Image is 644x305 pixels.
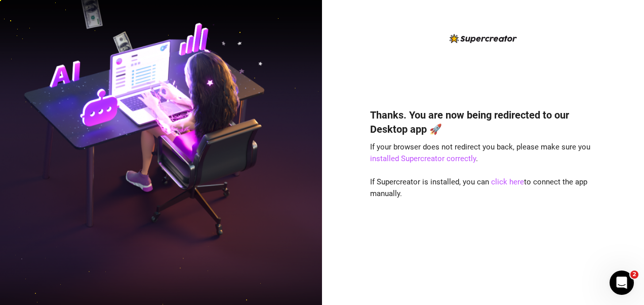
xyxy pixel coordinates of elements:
span: If your browser does not redirect you back, please make sure you . [370,142,590,164]
span: If Supercreator is installed, you can to connect the app manually. [370,177,587,199]
a: click here [491,177,524,186]
img: logo-BBDzfeDw.svg [450,34,517,43]
span: 2 [630,271,638,279]
a: installed Supercreator correctly [370,154,476,163]
h4: Thanks. You are now being redirected to our Desktop app 🚀 [370,108,596,136]
iframe: Intercom live chat [610,271,634,295]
